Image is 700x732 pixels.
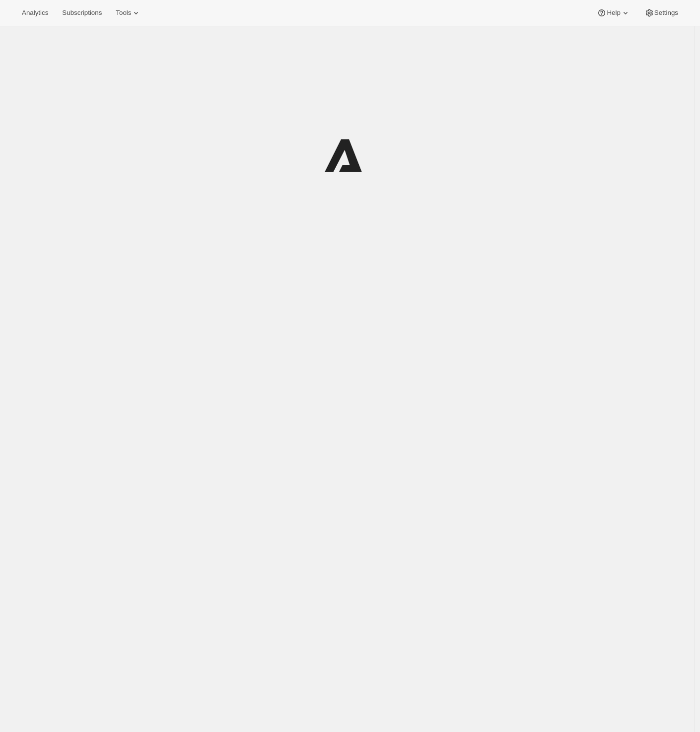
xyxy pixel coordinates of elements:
button: Help [591,6,636,20]
span: Tools [116,9,131,17]
span: Analytics [22,9,48,17]
button: Tools [110,6,147,20]
button: Settings [638,6,684,20]
button: Analytics [16,6,54,20]
span: Settings [654,9,678,17]
span: Help [607,9,620,17]
span: Subscriptions [62,9,102,17]
button: Subscriptions [56,6,108,20]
